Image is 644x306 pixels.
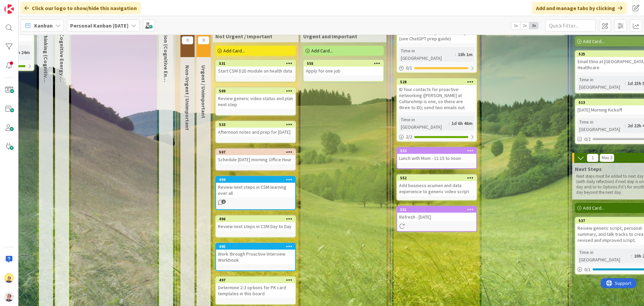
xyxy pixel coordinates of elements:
[450,120,474,127] div: 1d 6h 46m
[216,222,295,231] div: Review next steps in CSM Day to Day
[400,176,476,180] div: 552
[396,78,477,142] a: 528ID four contacts for proactive networking ([PERSON_NAME] at CultureAmp is one, so there are th...
[396,147,477,169] a: 553Lunch with Mom - 11:15 to noon
[215,87,296,116] a: 509Review generic video status and plan next step
[216,88,295,109] div: 509Review generic video status and plan next step
[625,80,626,87] span: :
[396,206,477,232] a: 551Refresh - [DATE]
[578,249,631,263] div: Time in [GEOGRAPHIC_DATA]
[182,36,193,44] span: 0
[397,133,476,141] div: 2/2
[216,277,295,298] div: 497Determine 2-3 options for PK card templates in this board
[397,207,476,213] div: 551
[397,154,476,163] div: Lunch with Mom - 11:15 to noon
[219,61,295,66] div: 531
[216,155,295,164] div: Schedule [DATE] morning Office Hour
[575,166,602,172] span: Next Steps
[511,22,520,29] span: 1x
[456,51,474,58] div: 18h 1m
[545,19,596,32] input: Quick Filter...
[583,205,604,211] span: Add Card...
[396,174,477,201] a: 552Add business acumen and data experience to generic video script
[215,176,296,210] a: 499Review next steps in CSM learning over all
[587,154,598,162] span: 1
[219,122,295,127] div: 533
[216,128,295,136] div: Afternoon notes and prep for [DATE]
[396,21,477,73] a: Practice preparing and recording (see ChatGPT prep guide)Time in [GEOGRAPHIC_DATA]:18h 1m0/1
[20,2,141,14] div: Click our logo to show/hide this navigation
[578,118,625,133] div: Time in [GEOGRAPHIC_DATA]
[455,51,456,58] span: :
[216,244,295,250] div: 495
[397,79,476,112] div: 528ID four contacts for proactive networking ([PERSON_NAME] at CultureAmp is one, so there are th...
[216,60,295,75] div: 531Start CSM D2D module on health data
[70,22,128,29] b: Personal Kanban [DATE]
[399,47,455,62] div: Time in [GEOGRAPHIC_DATA]
[583,38,604,44] span: Add Card...
[219,244,295,249] div: 495
[216,122,295,128] div: 533
[397,148,476,154] div: 553
[219,150,295,155] div: 507
[532,2,627,14] div: Add and manage tabs by clicking
[584,136,591,143] span: 0/2
[216,177,295,183] div: 499
[219,177,295,182] div: 499
[400,207,476,212] div: 551
[625,122,626,129] span: :
[219,89,295,93] div: 509
[200,65,207,118] span: Urgent / Unimportant
[215,243,296,271] a: 495Work through Proactive Interview Workbook
[216,60,295,67] div: 531
[219,278,295,282] div: 497
[216,149,295,164] div: 507Schedule [DATE] morning Office Hour
[216,277,295,283] div: 497
[223,48,245,54] span: Add Card...
[631,252,632,260] span: :
[215,60,296,82] a: 531Start CSM D2D module on health data
[397,148,476,163] div: 553Lunch with Mom - 11:15 to noon
[397,213,476,221] div: Refresh - [DATE]
[216,216,295,231] div: 496Review next steps in CSM Day to Day
[216,149,295,155] div: 507
[216,177,295,198] div: 499Review next steps in CSM learning over all
[399,116,449,131] div: Time in [GEOGRAPHIC_DATA]
[216,216,295,222] div: 496
[529,22,538,29] span: 3x
[198,36,209,44] span: 0
[520,22,529,29] span: 2x
[406,133,412,140] span: 2 / 2
[221,200,226,204] span: 1
[397,64,476,72] div: 0/1
[397,79,476,85] div: 528
[216,88,295,94] div: 509
[34,21,53,30] span: Kanban
[397,175,476,181] div: 552
[584,266,591,273] span: 0 / 1
[406,64,412,72] span: 0 / 1
[578,76,625,91] div: Time in [GEOGRAPHIC_DATA]
[215,276,296,305] a: 497Determine 2-3 options for PK card templates in this board
[4,4,14,14] img: Visit kanbanzone.com
[43,19,49,105] span: Deep Thinking (Cognitive Energy H)
[215,121,296,143] a: 533Afternoon notes and prep for [DATE]
[400,80,476,84] div: 528
[4,273,14,283] img: JW
[397,28,476,43] div: Practice preparing and recording (see ChatGPT prep guide)
[216,183,295,198] div: Review next steps in CSM learning over all
[216,250,295,264] div: Work through Proactive Interview Workbook
[307,61,383,66] div: 555
[4,292,14,302] img: avatar
[304,67,383,75] div: Apply for one job
[400,148,476,153] div: 553
[397,85,476,112] div: ID four contacts for proactive networking ([PERSON_NAME] at CultureAmp is one, so there are three...
[304,60,383,67] div: 555
[304,60,383,75] div: 555Apply for one job
[602,156,612,160] div: Max 3
[216,244,295,264] div: 495Work through Proactive Interview Workbook
[397,207,476,221] div: 551Refresh - [DATE]
[163,19,169,132] span: Execution (Cognitive Energy L-M)
[215,215,296,237] a: 496Review next steps in CSM Day to Day
[449,120,450,127] span: :
[219,217,295,221] div: 496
